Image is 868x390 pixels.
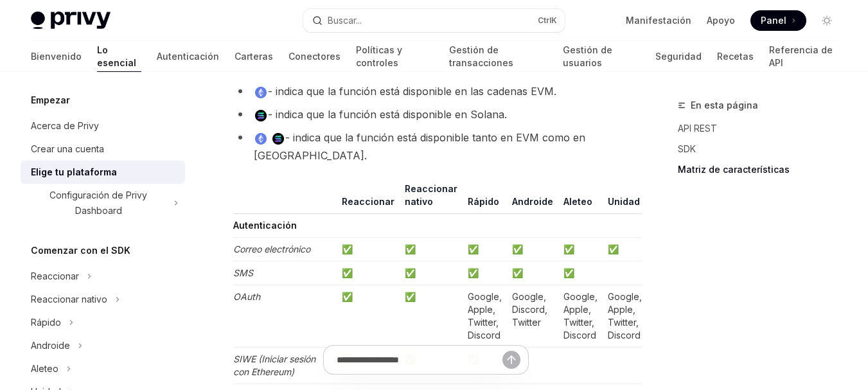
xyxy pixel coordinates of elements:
font: ✅ [342,267,353,278]
font: ✅ [342,244,353,254]
font: ✅ [512,267,523,278]
font: ✅ [563,244,574,254]
font: ✅ [563,267,574,278]
font: Configuración de Privy Dashboard [49,190,147,216]
a: Autenticación [157,41,219,72]
font: Reaccionar nativo [31,294,107,305]
a: Crear una cuenta [21,137,185,161]
a: Apoyo [707,14,735,27]
a: Panel [750,10,806,31]
font: Gestión de usuarios [563,44,612,68]
font: Crear una cuenta [31,143,104,154]
font: ✅ [468,244,479,254]
font: API REST [678,123,717,134]
font: Conectores [288,51,341,62]
a: Conectores [288,41,341,72]
img: ethereum.png [255,133,267,145]
font: Matriz de características [678,164,790,175]
font: ✅ [512,244,523,254]
font: Empezar [31,94,70,105]
a: Elige tu plataforma [21,161,185,184]
font: Androide [31,340,70,351]
font: Androide [512,196,553,207]
font: - indica que la función está disponible tanto en EVM como en [GEOGRAPHIC_DATA]. [254,131,585,162]
font: Aleteo [563,196,592,207]
font: Google, Apple, Twitter, Discord [563,291,598,341]
font: Google, Discord, Twitter [512,291,547,328]
font: Autenticación [233,220,297,231]
font: Unidad [608,196,640,207]
font: Ctrl [538,15,551,25]
a: Lo esencial [97,41,141,72]
font: Bienvenido [31,51,82,62]
font: Políticas y controles [356,44,402,68]
a: API REST [678,118,847,139]
font: Recetas [717,51,754,62]
font: ✅ [468,267,479,278]
font: ✅ [405,244,416,254]
img: ethereum.png [255,87,267,98]
a: Bienvenido [31,41,82,72]
font: Google, Apple, Twitter, Discord [468,291,502,341]
a: Manifestación [626,14,691,27]
button: Aleteo [21,357,78,380]
a: Políticas y controles [356,41,433,72]
a: Matriz de características [678,159,847,180]
font: Manifestación [626,15,691,26]
a: SDK [678,139,847,159]
font: Correo electrónico [233,244,310,254]
font: Reaccionar [342,196,394,207]
input: Haz una pregunta... [337,346,502,374]
font: Lo esencial [97,44,136,68]
font: Acerca de Privy [31,120,99,131]
a: Recetas [717,41,754,72]
button: Enviar mensaje [502,351,520,369]
button: Activar o desactivar el modo oscuro [817,10,837,31]
a: Gestión de usuarios [563,41,640,72]
font: En esta página [691,100,758,111]
a: Seguridad [655,41,702,72]
img: logotipo de luz [31,12,111,30]
font: SMS [233,267,253,278]
font: Aleteo [31,363,58,374]
font: Reaccionar nativo [405,183,457,207]
font: ✅ [342,291,353,302]
a: Referencia de API [769,41,837,72]
font: Reaccionar [31,270,79,281]
font: Rápido [31,317,61,328]
font: Seguridad [655,51,702,62]
button: Rápido [21,311,80,334]
font: Google, Apple, Twitter, Discord [608,291,642,341]
font: Panel [761,15,786,26]
font: Gestión de transacciones [449,44,513,68]
font: - indica que la función está disponible en las cadenas EVM. [268,85,556,98]
button: Androide [21,334,89,357]
font: Autenticación [157,51,219,62]
font: Buscar... [328,15,362,26]
font: OAuth [233,291,260,302]
font: Carteras [235,51,273,62]
button: Reaccionar [21,265,98,288]
font: Referencia de API [769,44,833,68]
font: SDK [678,143,696,154]
img: solana.png [272,133,284,145]
font: Rápido [468,196,499,207]
font: ✅ [405,291,416,302]
button: Reaccionar nativo [21,288,127,311]
img: solana.png [255,110,267,121]
button: Configuración de Privy Dashboard [21,184,185,222]
button: Buscar...CtrlK [303,9,565,32]
font: ✅ [405,267,416,278]
font: Elige tu plataforma [31,166,117,177]
a: Acerca de Privy [21,114,185,137]
a: Gestión de transacciones [449,41,547,72]
font: K [551,15,557,25]
font: Comenzar con el SDK [31,245,130,256]
a: Carteras [235,41,273,72]
font: Apoyo [707,15,735,26]
font: ✅ [608,244,619,254]
font: - indica que la función está disponible en Solana. [268,108,507,121]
